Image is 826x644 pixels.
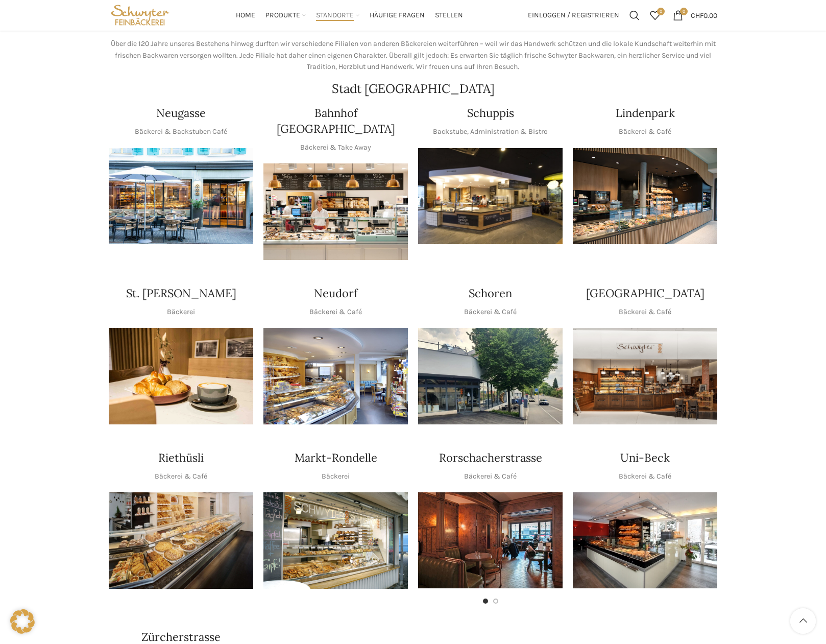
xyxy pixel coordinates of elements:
div: 1 / 1 [573,328,717,424]
img: Rorschacherstrasse [418,492,563,588]
p: Bäckerei & Café [464,306,517,318]
img: Riethüsli-2 [109,492,253,589]
a: Standorte [316,5,359,26]
h4: Schoren [469,285,512,301]
img: 017-e1571925257345 [573,148,717,245]
div: 1 / 1 [109,328,253,424]
p: Bäckerei & Café [309,306,362,318]
h4: Uni-Beck [620,450,670,466]
a: 0 [645,5,665,26]
h4: [GEOGRAPHIC_DATA] [586,285,704,301]
span: CHF [691,11,703,19]
img: Bahnhof St. Gallen [263,163,408,260]
span: Häufige Fragen [370,11,425,20]
li: Go to slide 2 [493,599,498,604]
p: Bäckerei & Backstuben Café [135,126,227,137]
div: 1 / 1 [263,163,408,260]
p: Bäckerei [167,306,195,318]
a: Stellen [435,5,463,26]
a: Produkte [265,5,306,26]
img: Neugasse [109,148,253,245]
a: Einloggen / Registrieren [523,5,624,26]
h4: Neudorf [314,285,357,301]
h4: St. [PERSON_NAME] [126,285,236,301]
a: Home [236,5,255,26]
div: 1 / 1 [418,148,563,245]
p: Über die 120 Jahre unseres Bestehens hinweg durften wir verschiedene Filialen von anderen Bäckere... [109,38,717,73]
span: 0 [680,8,688,15]
div: 1 / 1 [263,328,408,424]
span: 0 [657,8,665,15]
span: Home [236,11,255,20]
p: Bäckerei & Café [619,126,671,137]
img: Schwyter-1800x900 [573,328,717,424]
span: Produkte [265,11,300,20]
p: Bäckerei & Café [464,471,517,482]
h2: Stadt [GEOGRAPHIC_DATA] [109,83,717,95]
bdi: 0.00 [691,11,717,19]
h4: Riethüsli [158,450,204,466]
div: 1 / 1 [109,148,253,245]
h4: Rorschacherstrasse [439,450,542,466]
li: Go to slide 1 [483,599,488,604]
img: Rondelle_1 [263,492,408,589]
div: 1 / 1 [573,148,717,245]
div: 1 / 1 [573,492,717,588]
p: Bäckerei & Take Away [300,142,371,153]
div: 1 / 1 [418,328,563,424]
a: Suchen [624,5,645,26]
div: Main navigation [177,5,523,26]
img: 0842cc03-b884-43c1-a0c9-0889ef9087d6 copy [418,328,563,424]
p: Backstube, Administration & Bistro [433,126,548,137]
div: Meine Wunschliste [645,5,665,26]
h4: Lindenpark [616,105,675,121]
span: Einloggen / Registrieren [528,12,619,19]
h4: Schuppis [467,105,514,121]
div: 1 / 2 [418,492,563,588]
span: Standorte [316,11,354,20]
img: rechts_09-1 [573,492,717,588]
p: Bäckerei & Café [619,306,671,318]
a: Site logo [109,10,172,19]
span: Stellen [435,11,463,20]
a: Scroll to top button [790,608,816,634]
a: 0 CHF0.00 [668,5,722,26]
div: 1 / 1 [263,492,408,589]
p: Bäckerei [322,471,350,482]
img: Neudorf_1 [263,328,408,424]
h4: Neugasse [156,105,206,121]
h4: Bahnhof [GEOGRAPHIC_DATA] [263,105,408,137]
p: Bäckerei & Café [619,471,671,482]
img: schwyter-23 [109,328,253,424]
div: 1 / 1 [109,492,253,589]
h4: Markt-Rondelle [295,450,377,466]
a: Häufige Fragen [370,5,425,26]
img: 150130-Schwyter-013 [418,148,563,245]
p: Bäckerei & Café [155,471,207,482]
